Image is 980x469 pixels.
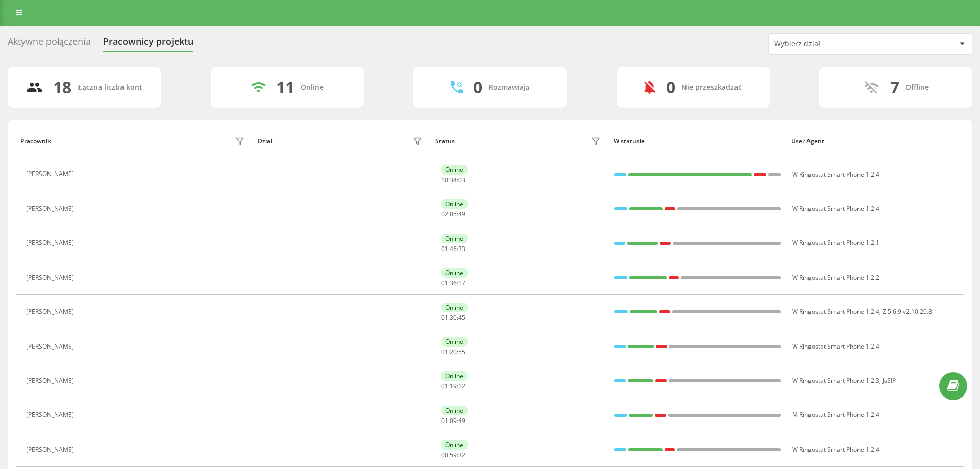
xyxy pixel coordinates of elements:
[26,274,77,281] div: [PERSON_NAME]
[792,273,879,282] span: W Ringostat Smart Phone 1.2.2
[792,170,879,179] span: W Ringostat Smart Phone 1.2.4
[450,416,457,425] span: 09
[435,138,455,145] div: Status
[53,78,71,97] div: 18
[441,177,465,184] div: : :
[614,138,782,145] div: W statusie
[441,451,448,459] span: 00
[905,83,929,92] div: Offline
[681,83,742,92] div: Nie przeszkadzać
[890,78,899,97] div: 7
[450,279,457,287] span: 36
[792,376,879,385] span: W Ringostat Smart Phone 1.2.3
[26,239,77,246] div: [PERSON_NAME]
[458,279,465,287] span: 17
[276,78,295,97] div: 11
[450,451,457,459] span: 59
[666,78,675,97] div: 0
[450,313,457,322] span: 30
[78,83,142,92] div: Łączna liczba kont
[792,238,879,247] span: W Ringostat Smart Phone 1.2.1
[458,451,465,459] span: 32
[441,303,468,312] div: Online
[458,210,465,218] span: 49
[458,313,465,322] span: 45
[458,382,465,390] span: 12
[792,342,879,351] span: W Ringostat Smart Phone 1.2.4
[883,376,896,385] span: JsSIP
[458,244,465,253] span: 33
[441,211,465,218] div: : :
[441,165,468,175] div: Online
[441,314,465,322] div: : :
[441,210,448,218] span: 02
[103,36,193,52] div: Pracownicy projektu
[441,313,448,322] span: 01
[26,205,77,212] div: [PERSON_NAME]
[458,348,465,356] span: 55
[8,36,91,52] div: Aktywne połączenia
[26,170,77,178] div: [PERSON_NAME]
[450,348,457,356] span: 20
[441,417,465,425] div: : :
[883,307,932,316] span: Z 5.6.9 v2.10.20.8
[441,268,468,278] div: Online
[441,280,465,287] div: : :
[441,416,448,425] span: 01
[792,307,879,316] span: W Ringostat Smart Phone 1.2.4
[441,244,448,253] span: 01
[26,343,77,350] div: [PERSON_NAME]
[26,308,77,315] div: [PERSON_NAME]
[441,371,468,381] div: Online
[441,440,468,450] div: Online
[441,234,468,243] div: Online
[301,83,324,92] div: Online
[26,377,77,384] div: [PERSON_NAME]
[441,349,465,356] div: : :
[441,348,448,356] span: 01
[792,204,879,213] span: W Ringostat Smart Phone 1.2.4
[792,410,879,419] span: M Ringostat Smart Phone 1.2.4
[441,337,468,347] div: Online
[441,199,468,209] div: Online
[441,452,465,459] div: : :
[441,406,468,415] div: Online
[458,416,465,425] span: 49
[441,383,465,390] div: : :
[258,138,272,145] div: Dział
[441,382,448,390] span: 01
[450,210,457,218] span: 05
[791,138,960,145] div: User Agent
[441,176,448,184] span: 10
[774,40,896,48] div: Wybierz dział
[458,176,465,184] span: 03
[26,446,77,453] div: [PERSON_NAME]
[488,83,529,92] div: Rozmawiają
[26,411,77,418] div: [PERSON_NAME]
[441,245,465,253] div: : :
[450,244,457,253] span: 46
[473,78,482,97] div: 0
[20,138,51,145] div: Pracownik
[441,279,448,287] span: 01
[450,382,457,390] span: 19
[792,445,879,454] span: W Ringostat Smart Phone 1.2.4
[450,176,457,184] span: 34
